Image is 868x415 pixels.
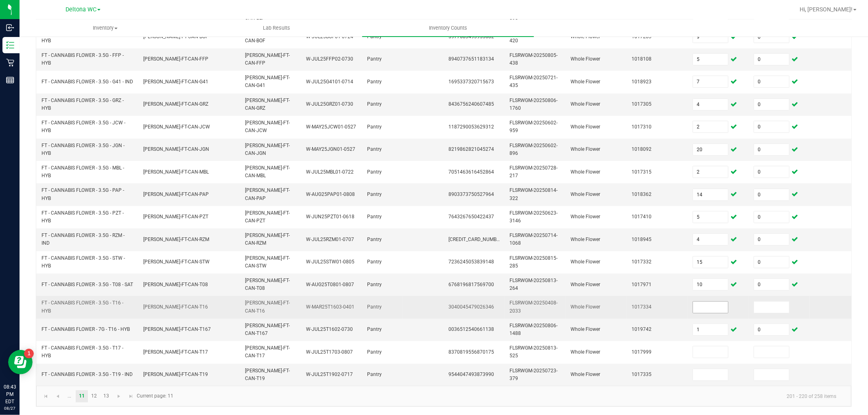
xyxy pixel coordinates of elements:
[306,146,355,152] span: W-MAY25JGN01-0527
[632,349,652,355] span: 1017999
[143,259,210,265] span: [PERSON_NAME]-FT-CAN-STW
[40,390,52,402] a: Go to the first page
[509,52,558,66] span: FLSRWGM-20250805-438
[42,98,124,111] span: FT - CANNABIS FLOWER - 3.5G - GRZ - HYB
[632,326,652,332] span: 1019742
[245,120,290,133] span: [PERSON_NAME]-FT-CAN-JCW
[509,255,558,269] span: FLSRWGM-20250815-285
[448,326,494,332] span: 0036512540661138
[632,282,652,287] span: 1017971
[143,124,210,130] span: [PERSON_NAME]-FT-CAN-JCW
[116,393,122,400] span: Go to the next page
[632,124,652,130] span: 1017310
[367,349,382,355] span: Pantry
[245,98,290,111] span: [PERSON_NAME]-FT-CAN-GRZ
[571,259,600,265] span: Whole Flower
[367,169,382,175] span: Pantry
[6,76,14,84] inline-svg: Reports
[245,165,290,178] span: [PERSON_NAME]-FT-CAN-MBL
[509,300,558,313] span: FLSRWGM-20250408-2033
[306,79,353,85] span: W-JUL25G4101-0714
[448,124,494,130] span: 1187290053629312
[143,169,209,175] span: [PERSON_NAME]-FT-CAN-MBL
[143,56,208,62] span: [PERSON_NAME]-FT-CAN-FFP
[571,79,600,85] span: Whole Flower
[571,326,600,332] span: Whole Flower
[571,282,600,287] span: Whole Flower
[76,390,87,402] a: Page 11
[245,187,290,201] span: [PERSON_NAME]-FT-CAN-PAP
[55,393,61,400] span: Go to the previous page
[42,300,123,313] span: FT - CANNABIS FLOWER - 3.5G - T16 - HYB
[4,383,16,405] p: 08:43 PM EDT
[367,56,382,62] span: Pantry
[306,124,356,130] span: W-MAY25JCW01-0527
[245,300,290,313] span: [PERSON_NAME]-FT-CAN-T16
[367,191,382,197] span: Pantry
[245,345,290,359] span: [PERSON_NAME]-FT-CAN-T17
[632,372,652,377] span: 1017335
[306,214,354,219] span: W-JUN25PZT01-0618
[632,259,652,265] span: 1017332
[448,237,503,242] span: [CREDIT_CARD_NUMBER]
[306,101,353,107] span: W-JUL25GRZ01-0730
[448,169,494,175] span: 7051463616452864
[24,349,34,359] iframe: Resource center unread badge
[245,255,290,269] span: [PERSON_NAME]-FT-CAN-STW
[509,98,558,111] span: FLSRWGM-20250806-1760
[101,390,112,402] a: Page 13
[571,124,600,130] span: Whole Flower
[800,6,853,13] span: Hi, [PERSON_NAME]!
[143,304,208,310] span: [PERSON_NAME]-FT-CAN-T16
[367,237,382,242] span: Pantry
[571,214,600,219] span: Whole Flower
[245,30,290,43] span: [PERSON_NAME]-FT-CAN-BOF
[571,191,600,197] span: Whole Flower
[36,386,851,406] kendo-pager: Current page: 11
[632,146,652,152] span: 1018092
[143,79,208,85] span: [PERSON_NAME]-FT-CAN-G41
[448,214,494,219] span: 7643267650422437
[306,282,354,287] span: W-AUG25T0801-0807
[8,350,33,374] iframe: Resource center
[362,20,533,37] a: Inventory Counts
[367,326,382,332] span: Pantry
[245,143,290,156] span: [PERSON_NAME]-FT-CAN-JGN
[448,146,494,152] span: 8219862821045274
[367,124,382,130] span: Pantry
[632,101,652,107] span: 1017305
[178,389,843,403] kendo-pager-info: 201 - 220 of 258 items
[6,41,14,49] inline-svg: Inventory
[306,237,354,242] span: W-JUL25RZM01-0707
[42,232,125,246] span: FT - CANNABIS FLOWER - 3.5G - RZM - IND
[571,146,600,152] span: Whole Flower
[42,30,124,43] span: FT - CANNABIS FLOWER - 3.5G - BOF - HYB
[448,79,494,85] span: 1695337320715673
[143,191,209,197] span: [PERSON_NAME]-FT-CAN-PAP
[509,187,558,201] span: FLSRWGM-20250814-322
[509,30,558,43] span: FLSRWGM-20250730-420
[191,20,362,37] a: Lab Results
[306,349,353,355] span: W-JUL25T1703-0807
[509,143,558,156] span: FLSRWGM-20250602-896
[632,237,652,242] span: 1018945
[143,282,208,287] span: [PERSON_NAME]-FT-CAN-T08
[571,56,600,62] span: Whole Flower
[306,191,355,197] span: W-AUG25PAP01-0808
[6,59,14,67] inline-svg: Retail
[113,390,125,402] a: Go to the next page
[571,372,600,377] span: Whole Flower
[571,237,600,242] span: Whole Flower
[509,368,558,381] span: FLSRWGM-20250723-379
[448,56,494,62] span: 8940737651183134
[509,210,558,224] span: FLSRWGM-20250623-3146
[143,101,208,107] span: [PERSON_NAME]-FT-CAN-GRZ
[571,349,600,355] span: Whole Flower
[509,75,558,88] span: FLSRWGM-20250721-435
[448,101,494,107] span: 8436756240607485
[509,120,558,133] span: FLSRWGM-20250602-959
[571,304,600,310] span: Whole Flower
[42,345,123,359] span: FT - CANNABIS FLOWER - 3.5G - T17 - HYB
[509,278,558,291] span: FLSRWGM-20250813-264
